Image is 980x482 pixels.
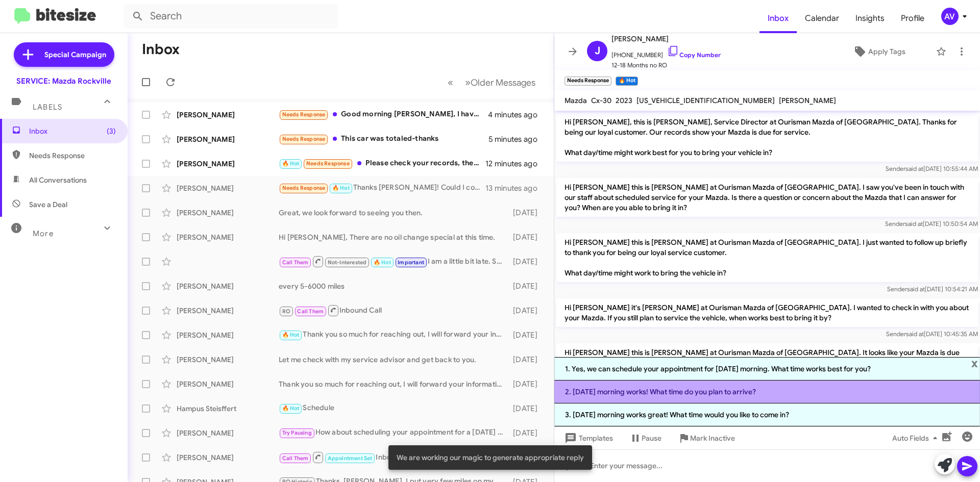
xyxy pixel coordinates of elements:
[556,113,978,162] p: Hi [PERSON_NAME], this is [PERSON_NAME], Service Director at Ourisman Mazda of [GEOGRAPHIC_DATA]....
[971,357,978,369] span: x
[868,42,905,61] span: Apply Tags
[279,133,488,145] div: This car was totaled-thanks
[508,306,546,316] div: [DATE]
[29,199,67,210] span: Save a Deal
[759,4,797,33] a: Inbox
[595,43,600,59] span: J
[442,72,542,93] nav: Page navigation example
[907,285,925,293] span: said at
[282,160,300,167] span: 🔥 Hot
[906,330,924,338] span: said at
[397,452,584,463] span: We are working our magic to generate appropriate reply
[297,308,324,315] span: Call Them
[279,379,508,389] div: Thank you so much for reaching out, I will forward your information to one of the advisors so you...
[933,8,969,25] button: AV
[670,429,743,447] button: Mark Inactive
[279,109,488,120] div: Good morning [PERSON_NAME], I have already go back to [GEOGRAPHIC_DATA] since last August. Thanks.
[279,304,508,317] div: Inbound Call
[611,33,721,45] span: [PERSON_NAME]
[562,429,613,447] span: Templates
[177,354,279,365] div: [PERSON_NAME]
[886,165,978,172] span: Sender [DATE] 10:55:44 AM
[621,429,670,447] button: Pause
[554,429,621,447] button: Templates
[485,183,546,193] div: 13 minutes ago
[690,429,735,447] span: Mark Inactive
[33,103,62,112] span: Labels
[465,76,471,89] span: »
[328,259,367,266] span: Not-Interested
[279,255,508,268] div: I am a little bit late. Should arrive around 11am
[279,232,508,242] div: Hi [PERSON_NAME], There are no oil change special at this time.
[508,379,546,389] div: [DATE]
[279,182,485,194] div: Thanks [PERSON_NAME]! Could I come by [DATE] AM?
[177,134,279,144] div: [PERSON_NAME]
[508,281,546,291] div: [DATE]
[279,281,508,291] div: every 5-6000 miles
[779,96,836,105] span: [PERSON_NAME]
[44,49,106,60] span: Special Campaign
[124,4,338,29] input: Search
[448,76,453,89] span: «
[554,403,980,426] li: 3. [DATE] morning works great! What time would you like to come in?
[177,330,279,340] div: [PERSON_NAME]
[282,332,300,338] span: 🔥 Hot
[508,330,546,340] div: [DATE]
[797,4,847,33] a: Calendar
[636,96,775,105] span: [US_VEHICLE_IDENTIFICATION_NUMBER]
[177,208,279,218] div: [PERSON_NAME]
[33,229,54,238] span: More
[847,4,893,33] a: Insights
[177,281,279,291] div: [PERSON_NAME]
[279,427,508,439] div: How about scheduling your appointment for a [DATE] or [DATE] after the 15th? Please let me know w...
[177,379,279,389] div: [PERSON_NAME]
[177,159,279,169] div: [PERSON_NAME]
[29,126,116,136] span: Inbox
[282,185,326,191] span: Needs Response
[611,45,721,60] span: [PHONE_NUMBER]
[29,175,87,185] span: All Conversations
[279,451,508,464] div: Inbound Call
[177,306,279,316] div: [PERSON_NAME]
[886,330,978,338] span: Sender [DATE] 10:45:35 AM
[177,452,279,463] div: [PERSON_NAME]
[177,183,279,193] div: [PERSON_NAME]
[508,208,546,218] div: [DATE]
[282,308,290,315] span: RO
[16,76,111,86] div: SERVICE: Mazda Rockville
[374,259,391,266] span: 🔥 Hot
[565,96,587,105] span: Mazda
[471,77,535,88] span: Older Messages
[177,232,279,242] div: [PERSON_NAME]
[884,429,949,447] button: Auto Fields
[508,428,546,438] div: [DATE]
[667,51,721,59] a: Copy Number
[885,220,978,227] span: Sender [DATE] 10:50:54 AM
[282,136,326,142] span: Needs Response
[905,220,923,227] span: said at
[556,298,978,327] p: Hi [PERSON_NAME] it's [PERSON_NAME] at Ourisman Mazda of [GEOGRAPHIC_DATA]. I wanted to check in ...
[398,259,424,266] span: Important
[893,4,933,33] a: Profile
[616,77,638,86] small: 🔥 Hot
[508,403,546,414] div: [DATE]
[332,185,350,191] span: 🔥 Hot
[556,343,978,372] p: Hi [PERSON_NAME] this is [PERSON_NAME] at Ourisman Mazda of [GEOGRAPHIC_DATA]. It looks like your...
[279,158,485,169] div: Please check your records, the car was recently brought in for regular service.
[279,402,508,414] div: Schedule
[887,285,978,293] span: Sender [DATE] 10:54:21 AM
[279,329,508,341] div: Thank you so much for reaching out, I will forward your information to one of the service advisor...
[556,178,978,217] p: Hi [PERSON_NAME] this is [PERSON_NAME] at Ourisman Mazda of [GEOGRAPHIC_DATA]. I saw you've been ...
[282,429,312,436] span: Try Pausing
[892,429,941,447] span: Auto Fields
[29,150,116,161] span: Needs Response
[107,126,116,136] span: (3)
[941,8,959,25] div: AV
[554,380,980,403] li: 2. [DATE] morning works! What time do you plan to arrive?
[142,41,180,58] h1: Inbox
[328,455,373,462] span: Appointment Set
[279,354,508,365] div: Let me check with my service advisor and get back to you.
